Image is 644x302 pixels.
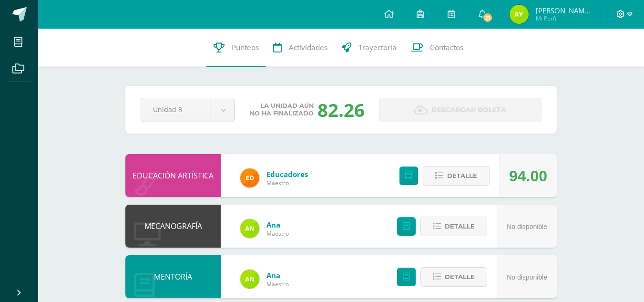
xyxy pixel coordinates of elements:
[317,97,365,122] div: 82.26
[482,12,493,23] span: 21
[536,14,593,22] span: Mi Perfil
[289,42,327,52] span: Actividades
[266,29,335,67] a: Actividades
[445,218,475,235] span: Detalle
[536,6,593,15] span: [PERSON_NAME] [PERSON_NAME]
[240,219,259,238] img: 122d7b7bf6a5205df466ed2966025dea.png
[266,229,289,238] span: Maestro
[509,155,547,198] div: 94.00
[250,102,314,117] span: La unidad aún no ha finalizado
[206,29,266,67] a: Punteos
[232,42,259,52] span: Punteos
[266,271,289,280] a: Ana
[431,98,506,122] span: Descargar boleta
[358,42,397,52] span: Trayectoria
[125,154,221,197] div: EDUCACIÓN ARTÍSTICA
[266,179,308,187] span: Maestro
[420,217,487,236] button: Detalle
[125,205,221,248] div: MECANOGRAFÍA
[141,98,235,122] a: Unidad 3
[447,167,477,185] span: Detalle
[240,270,259,289] img: 122d7b7bf6a5205df466ed2966025dea.png
[404,29,470,67] a: Contactos
[266,169,308,179] a: Educadores
[420,267,487,287] button: Detalle
[125,255,221,298] div: MENTORÍA
[266,220,289,229] a: Ana
[423,166,490,186] button: Detalle
[507,273,547,281] span: No disponible
[335,29,404,67] a: Trayectoria
[430,42,463,52] span: Contactos
[240,168,259,187] img: ed927125212876238b0630303cb5fd71.png
[445,268,475,286] span: Detalle
[507,223,547,230] span: No disponible
[153,98,200,121] span: Unidad 3
[266,280,289,288] span: Maestro
[510,5,529,24] img: 67d3eaa01fb60ddced8bc19d89a57e7c.png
